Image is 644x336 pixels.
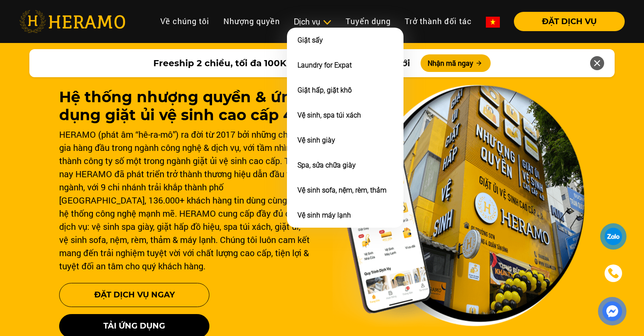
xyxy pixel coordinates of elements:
[507,18,625,25] a: ĐẶT DỊCH VỤ
[297,86,352,94] a: Giặt hấp, giặt khô
[297,186,386,194] a: Vệ sinh sofa, nệm, rèm, thảm
[297,211,351,219] a: Vệ sinh máy lạnh
[59,283,209,307] button: Đặt Dịch Vụ Ngay
[339,12,398,31] a: Tuyển dụng
[398,12,479,31] a: Trở thành đối tác
[514,12,625,31] button: ĐẶT DỊCH VỤ
[216,12,287,31] a: Nhượng quyền
[153,12,216,31] a: Về chúng tôi
[421,54,491,72] button: Nhận mã ngay
[297,36,323,44] a: Giặt sấy
[19,10,125,33] img: heramo-logo.png
[59,128,311,272] div: HERAMO (phát âm “hê-ra-mô”) ra đời từ 2017 bởi những chuyên gia hàng đầu trong ngành công nghệ & ...
[297,136,335,144] a: Vệ sinh giày
[59,88,311,124] h1: Hệ thống nhượng quyền & ứng dụng giặt ủi vệ sinh cao cấp 4.0
[294,16,332,28] div: Dịch vụ
[333,85,585,327] img: banner
[297,161,356,169] a: Spa, sửa chữa giày
[609,268,619,278] img: phone-icon
[297,61,352,69] a: Laundry for Expat
[322,18,332,27] img: subToggleIcon
[297,111,361,119] a: Vệ sinh, spa túi xách
[486,17,500,28] img: vn-flag.png
[153,57,410,70] span: Freeship 2 chiều, tối đa 100K dành cho khách hàng mới
[602,261,625,285] a: phone-icon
